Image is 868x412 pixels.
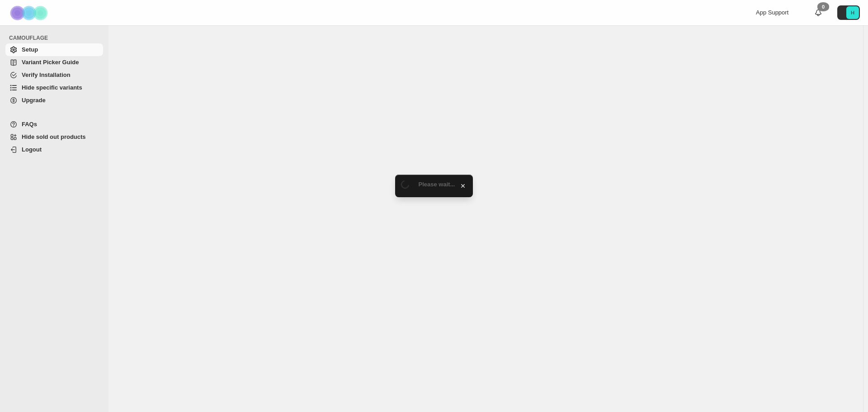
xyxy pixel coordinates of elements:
a: 0 [814,8,823,17]
a: Upgrade [5,94,103,107]
a: Variant Picker Guide [5,56,103,69]
span: Hide sold out products [22,133,86,140]
span: Logout [22,146,42,153]
span: FAQs [22,121,37,128]
span: Setup [22,46,38,53]
span: Upgrade [22,97,46,104]
span: App Support [756,9,788,16]
text: H [851,10,854,15]
a: Setup [5,43,103,56]
span: Please wait... [419,181,455,188]
span: Hide specific variants [22,84,82,91]
a: Verify Installation [5,69,103,81]
span: Variant Picker Guide [22,59,79,66]
span: CAMOUFLAGE [9,34,104,42]
span: Verify Installation [22,71,71,78]
a: Hide sold out products [5,131,103,143]
span: Avatar with initials H [846,6,859,19]
a: FAQs [5,118,103,131]
div: 0 [817,2,829,11]
button: Avatar with initials H [837,5,860,20]
img: Camouflage [7,0,52,25]
a: Logout [5,143,103,156]
a: Hide specific variants [5,81,103,94]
